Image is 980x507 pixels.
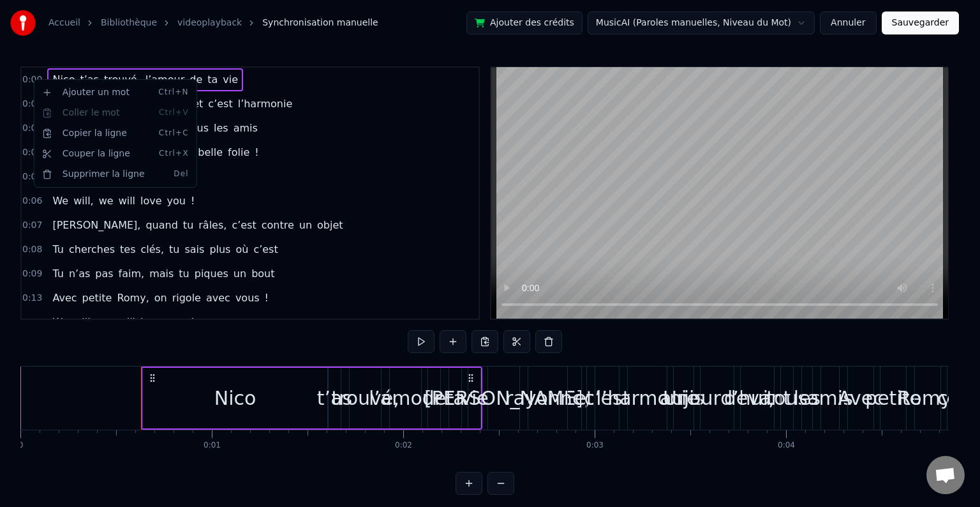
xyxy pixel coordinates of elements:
[37,144,194,164] div: Couper la ligne
[37,123,194,144] div: Copier la ligne
[37,82,194,103] div: Ajouter un mot
[159,149,189,159] span: Ctrl+X
[174,169,189,179] span: Del
[37,164,194,185] div: Supprimer la ligne
[159,128,189,139] span: Ctrl+C
[158,87,189,98] span: Ctrl+N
